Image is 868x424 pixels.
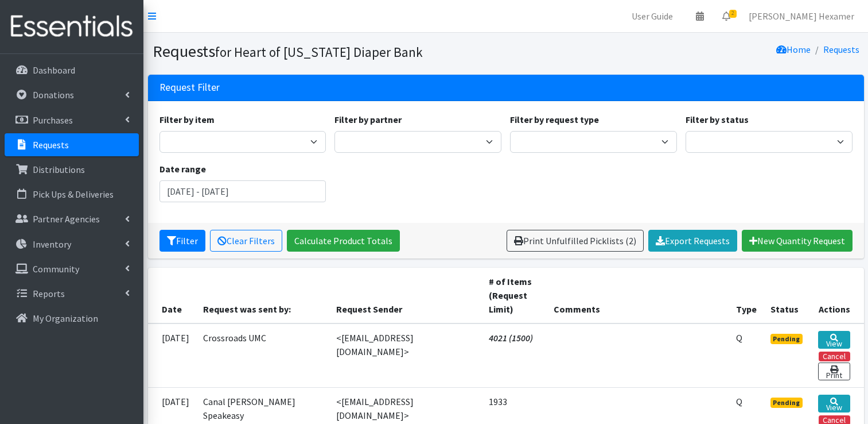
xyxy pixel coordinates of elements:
[823,44,859,55] a: Requests
[5,207,139,230] a: Partner Agencies
[196,323,329,388] td: Crossroads UMC
[215,44,423,60] small: for Heart of [US_STATE] Diaper Bank
[736,332,742,344] abbr: Quantity
[33,313,98,324] p: My Organization
[5,307,139,330] a: My Organization
[736,396,742,407] abbr: Quantity
[5,183,139,206] a: Pick Ups & Deliveries
[622,5,682,28] a: User Guide
[334,113,402,126] label: Filter by partner
[196,268,329,323] th: Request was sent by:
[648,230,737,252] a: Export Requests
[5,83,139,106] a: Donations
[33,114,73,126] p: Purchases
[159,162,206,176] label: Date range
[5,133,139,156] a: Requests
[482,268,547,323] th: # of Items (Request Limit)
[818,331,850,349] a: View
[5,282,139,305] a: Reports
[33,188,114,200] p: Pick Ups & Deliveries
[770,398,803,408] span: Pending
[210,230,282,252] a: Clear Filters
[33,139,69,151] p: Requests
[159,230,205,252] button: Filter
[148,323,196,388] td: [DATE]
[764,268,812,323] th: Status
[5,7,139,46] img: HumanEssentials
[5,257,139,280] a: Community
[33,164,85,175] p: Distributions
[729,10,737,18] span: 2
[148,268,196,323] th: Date
[33,64,75,76] p: Dashboard
[153,41,502,61] h1: Requests
[329,268,482,323] th: Request Sender
[819,352,850,361] button: Cancel
[5,233,139,256] a: Inventory
[159,82,220,94] h3: Request Filter
[742,230,853,252] a: New Quantity Request
[482,323,547,388] td: 4021 (1500)
[33,288,65,299] p: Reports
[159,113,215,126] label: Filter by item
[5,158,139,181] a: Distributions
[33,238,71,250] p: Inventory
[686,113,749,126] label: Filter by status
[33,89,74,101] p: Donations
[739,5,863,28] a: [PERSON_NAME] Hexamer
[329,323,482,388] td: <[EMAIL_ADDRESS][DOMAIN_NAME]>
[159,180,326,202] input: January 1, 2011 - December 31, 2011
[818,395,850,413] a: View
[776,44,811,55] a: Home
[5,109,139,132] a: Purchases
[33,213,100,225] p: Partner Agencies
[507,230,644,252] a: Print Unfulfilled Picklists (2)
[5,59,139,82] a: Dashboard
[510,113,599,126] label: Filter by request type
[547,268,729,323] th: Comments
[811,268,863,323] th: Actions
[33,263,79,275] p: Community
[713,5,739,28] a: 2
[818,363,850,380] a: Print
[729,268,764,323] th: Type
[770,334,803,344] span: Pending
[287,230,400,252] a: Calculate Product Totals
